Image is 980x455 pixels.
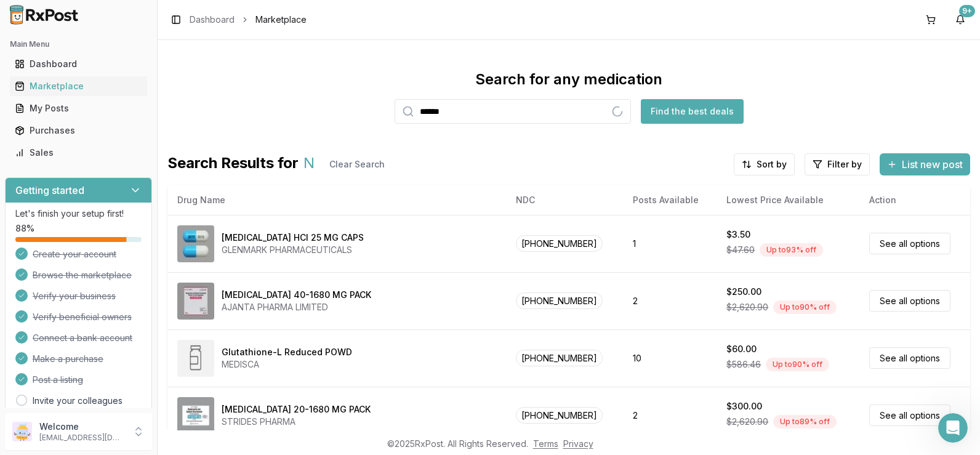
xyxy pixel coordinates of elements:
[5,121,152,140] button: Purchases
[726,301,768,313] span: $2,620.90
[190,14,235,26] a: Dashboard
[5,76,152,96] button: Marketplace
[623,185,717,215] th: Posts Available
[5,143,152,163] button: Sales
[641,99,744,124] button: Find the best deals
[869,347,950,369] a: See all options
[880,159,970,172] a: List new post
[15,147,142,159] div: Sales
[15,207,142,220] p: Let's finish your setup first!
[869,405,950,426] a: See all options
[33,332,132,344] span: Connect a bank account
[869,233,950,254] a: See all options
[33,290,116,302] span: Verify your business
[10,53,147,75] a: Dashboard
[726,416,768,428] span: $2,620.90
[757,158,787,171] span: Sort by
[938,413,968,443] iframe: Intercom live chat
[15,58,142,70] div: Dashboard
[726,228,750,241] div: $3.50
[15,183,84,198] h3: Getting started
[15,102,142,115] div: My Posts
[39,421,125,433] p: Welcome
[5,99,152,118] button: My Posts
[10,97,147,119] a: My Posts
[623,215,717,272] td: 1
[222,301,371,313] div: AJANTA PHARMA LIMITED
[303,153,315,175] span: N
[33,311,132,323] span: Verify beneficial owners
[190,14,307,26] nav: breadcrumb
[516,350,603,366] span: [PHONE_NUMBER]
[726,400,762,413] div: $300.00
[726,343,757,355] div: $60.00
[516,407,603,424] span: [PHONE_NUMBER]
[516,292,603,309] span: [PHONE_NUMBER]
[15,80,142,92] div: Marketplace
[827,158,862,171] span: Filter by
[33,353,103,365] span: Make a purchase
[5,54,152,74] button: Dashboard
[222,346,352,358] div: Glutathione-L Reduced POWD
[726,286,761,298] div: $250.00
[33,248,116,260] span: Create your account
[33,374,83,386] span: Post a listing
[177,283,214,320] img: Omeprazole-Sodium Bicarbonate 40-1680 MG PACK
[12,422,32,441] img: User avatar
[880,153,970,175] button: List new post
[726,358,761,371] span: $586.46
[177,397,214,434] img: Omeprazole-Sodium Bicarbonate 20-1680 MG PACK
[869,290,950,312] a: See all options
[760,243,823,257] div: Up to 93 % off
[255,14,307,26] span: Marketplace
[177,340,214,377] img: Glutathione-L Reduced POWD
[10,39,147,49] h2: Main Menu
[623,387,717,444] td: 2
[222,403,371,416] div: [MEDICAL_DATA] 20-1680 MG PACK
[506,185,623,215] th: NDC
[563,438,593,449] a: Privacy
[15,124,142,137] div: Purchases
[10,119,147,142] a: Purchases
[773,300,837,314] div: Up to 90 % off
[319,153,395,175] button: Clear Search
[623,329,717,387] td: 10
[15,222,34,235] span: 88 %
[222,416,371,428] div: STRIDES PHARMA
[167,153,299,175] span: Search Results for
[5,5,84,25] img: RxPost Logo
[959,5,975,17] div: 9+
[902,157,963,172] span: List new post
[177,225,214,262] img: Atomoxetine HCl 25 MG CAPS
[33,269,132,281] span: Browse the marketplace
[222,358,352,371] div: MEDISCA
[222,244,364,256] div: GLENMARK PHARMACEUTICALS
[167,185,506,215] th: Drug Name
[222,232,364,244] div: [MEDICAL_DATA] HCl 25 MG CAPS
[39,433,125,443] p: [EMAIL_ADDRESS][DOMAIN_NAME]
[950,10,970,30] button: 9+
[222,289,371,301] div: [MEDICAL_DATA] 40-1680 MG PACK
[516,235,603,252] span: [PHONE_NUMBER]
[623,272,717,329] td: 2
[859,185,970,215] th: Action
[33,395,122,407] a: Invite your colleagues
[805,153,870,175] button: Filter by
[533,438,558,449] a: Terms
[475,70,662,89] div: Search for any medication
[734,153,795,175] button: Sort by
[717,185,859,215] th: Lowest Price Available
[766,358,829,371] div: Up to 90 % off
[726,244,755,256] span: $47.60
[10,142,147,164] a: Sales
[10,75,147,97] a: Marketplace
[773,415,837,429] div: Up to 89 % off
